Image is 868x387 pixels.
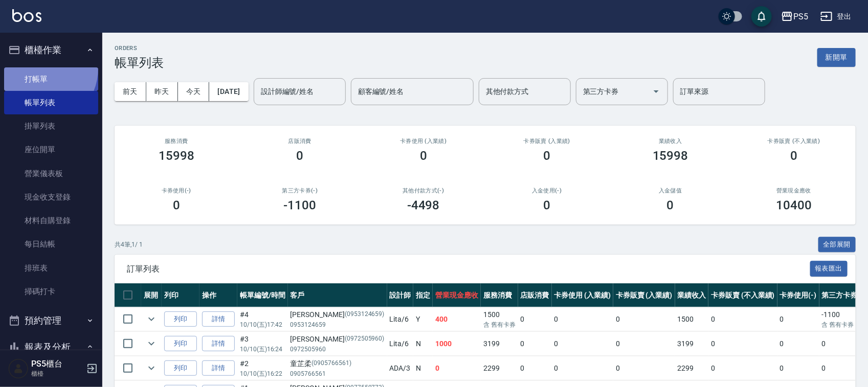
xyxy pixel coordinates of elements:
[291,369,385,378] p: 0905766561
[745,138,844,144] h2: 卡券販賣 (不入業績)
[483,320,516,329] p: 含 舊有卡券
[613,283,675,307] th: 卡券販賣 (入業績)
[653,149,688,163] h3: 15998
[209,82,248,101] button: [DATE]
[291,345,385,354] p: 0972505960
[12,9,41,22] img: Logo
[543,198,550,212] h3: 0
[240,345,285,354] p: 10/10 (五) 16:24
[387,356,414,380] td: ADA /3
[751,6,772,27] button: save
[4,232,98,256] a: 每日結帳
[613,356,675,380] td: 0
[115,45,164,52] h2: ORDERS
[4,280,98,303] a: 掃碼打卡
[818,237,856,253] button: 全部展開
[199,283,237,307] th: 操作
[498,187,597,194] h2: 入金使用(-)
[745,187,844,194] h2: 營業現金應收
[374,138,473,144] h2: 卡券使用 (入業績)
[518,356,552,380] td: 0
[621,187,720,194] h2: 入金儲值
[115,240,143,249] p: 共 4 筆, 1 / 1
[237,332,288,356] td: #3
[127,138,226,144] h3: 服務消費
[115,56,164,70] h3: 帳單列表
[374,187,473,194] h2: 其他付款方式(-)
[291,334,385,345] div: [PERSON_NAME]
[518,307,552,331] td: 0
[178,82,210,101] button: 今天
[4,256,98,280] a: 排班表
[777,6,812,27] button: PS5
[164,336,197,352] button: 列印
[708,283,777,307] th: 卡券販賣 (不入業績)
[237,283,288,307] th: 帳單編號/時間
[240,320,285,329] p: 10/10 (五) 17:42
[162,283,199,307] th: 列印
[283,198,316,212] h3: -1100
[777,356,819,380] td: 0
[288,283,387,307] th: 客戶
[4,307,98,334] button: 預約管理
[621,138,720,144] h2: 業績收入
[552,356,614,380] td: 0
[413,356,433,380] td: N
[708,307,777,331] td: 0
[675,332,709,356] td: 3199
[777,283,819,307] th: 卡券使用(-)
[159,149,194,163] h3: 15998
[481,332,518,356] td: 3199
[675,307,709,331] td: 1500
[291,358,385,369] div: 童芷柔
[202,336,235,352] a: 詳情
[543,149,550,163] h3: 0
[793,10,808,23] div: PS5
[518,283,552,307] th: 店販消費
[127,264,810,274] span: 訂單列表
[498,138,597,144] h2: 卡券販賣 (入業績)
[817,48,856,67] button: 新開單
[8,358,29,379] img: Person
[291,320,385,329] p: 0953124659
[433,307,481,331] td: 400
[237,307,288,331] td: #4
[31,369,83,378] p: 櫃檯
[202,360,235,376] a: 詳情
[777,332,819,356] td: 0
[667,198,674,212] h3: 0
[817,52,856,62] a: 新開單
[648,83,664,100] button: Open
[240,369,285,378] p: 10/10 (五) 16:22
[776,198,812,212] h3: 10400
[144,360,159,376] button: expand row
[387,283,414,307] th: 設計師
[675,283,709,307] th: 業績收入
[481,356,518,380] td: 2299
[708,356,777,380] td: 0
[31,359,83,369] h5: PS5櫃台
[675,356,709,380] td: 2299
[613,307,675,331] td: 0
[810,263,848,273] a: 報表匯出
[144,311,159,327] button: expand row
[251,138,350,144] h2: 店販消費
[312,358,352,369] p: (0905766561)
[708,332,777,356] td: 0
[173,198,180,212] h3: 0
[4,162,98,185] a: 營業儀表板
[407,198,440,212] h3: -4498
[413,283,433,307] th: 指定
[4,37,98,63] button: 櫃檯作業
[481,283,518,307] th: 服務消費
[810,261,848,277] button: 報表匯出
[115,82,146,101] button: 前天
[4,91,98,114] a: 帳單列表
[613,332,675,356] td: 0
[420,149,427,163] h3: 0
[518,332,552,356] td: 0
[345,334,385,345] p: (0972505960)
[790,149,797,163] h3: 0
[146,82,178,101] button: 昨天
[144,336,159,351] button: expand row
